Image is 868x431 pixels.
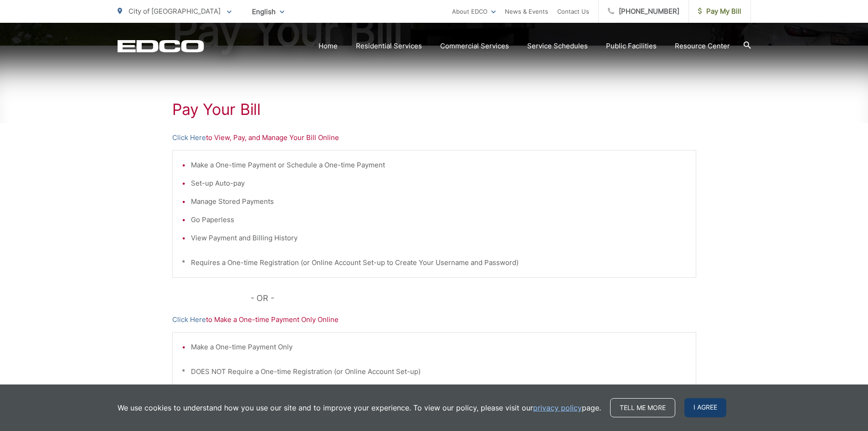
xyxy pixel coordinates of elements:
a: Click Here [172,132,206,143]
li: Go Paperless [191,214,687,225]
a: privacy policy [533,402,582,413]
li: Set-up Auto-pay [191,178,687,189]
a: Contact Us [557,6,589,17]
a: Commercial Services [440,41,509,52]
a: Home [318,41,338,52]
p: * Requires a One-time Registration (or Online Account Set-up to Create Your Username and Password) [182,257,687,268]
a: About EDCO [452,6,496,17]
p: to Make a One-time Payment Only Online [172,314,696,325]
a: Click Here [172,314,206,325]
a: Tell me more [610,398,675,417]
a: EDCD logo. Return to the homepage. [118,40,204,52]
a: Service Schedules [527,41,588,52]
span: I agree [684,398,726,417]
h1: Pay Your Bill [172,100,696,119]
li: Make a One-time Payment Only [191,342,687,353]
p: to View, Pay, and Manage Your Bill Online [172,132,696,143]
li: View Payment and Billing History [191,233,687,244]
a: Public Facilities [606,41,657,52]
a: Residential Services [356,41,422,52]
li: Make a One-time Payment or Schedule a One-time Payment [191,160,687,171]
p: * DOES NOT Require a One-time Registration (or Online Account Set-up) [182,366,687,377]
span: City of [GEOGRAPHIC_DATA] [128,7,221,16]
span: English [245,4,291,20]
p: - OR - [251,291,696,305]
a: Resource Center [675,41,730,52]
a: News & Events [505,6,548,17]
li: Manage Stored Payments [191,196,687,207]
p: We use cookies to understand how you use our site and to improve your experience. To view our pol... [118,402,601,413]
span: Pay My Bill [698,6,741,17]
